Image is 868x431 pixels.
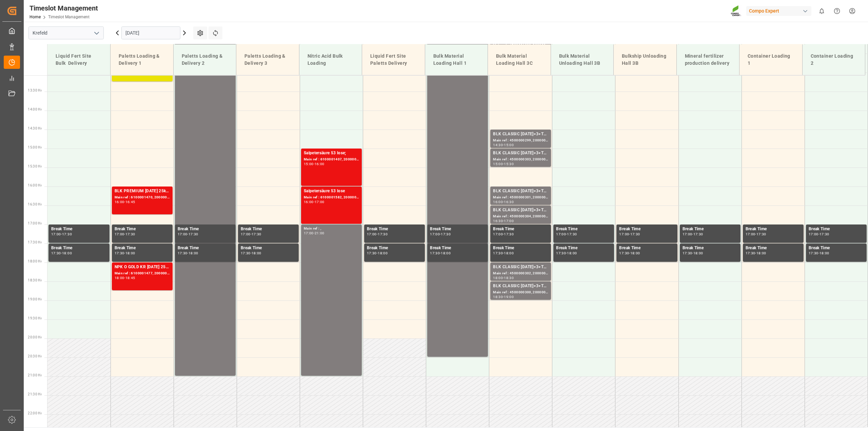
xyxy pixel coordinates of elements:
div: BLK CLASSIC [DATE]+3+TE BULK; [493,283,548,290]
button: Compo Expert [746,4,814,17]
div: - [755,252,756,255]
span: 21:00 Hr [28,373,42,377]
span: 21:30 Hr [28,392,42,396]
input: DD.MM.YYYY [121,26,180,39]
span: 18:00 Hr [28,259,42,263]
div: NPK O GOLD KR [DATE] 25kg (x60) IT; [115,264,170,271]
div: 17:30 [693,233,703,236]
div: 17:30 [62,233,72,236]
span: 22:00 Hr [28,411,42,415]
div: Break Time [367,245,422,252]
div: 21:00 [315,232,324,235]
div: Container Loading 1 [745,50,797,70]
div: 17:00 [115,233,124,236]
div: 18:00 [378,252,388,255]
div: 17:00 [809,233,818,236]
div: 18:00 [504,252,514,255]
div: - [566,233,567,236]
div: - [440,252,441,255]
div: - [629,233,630,236]
div: 17:30 [493,252,503,255]
div: Break Time [51,245,107,252]
div: 16:30 [493,219,503,222]
span: 17:00 Hr [28,221,42,225]
input: Type to search/select [28,26,104,39]
div: Main ref : 6100001407, 2000001211; [304,157,359,162]
div: Main ref : 6100001470, 2000001295 [115,195,170,200]
div: Break Time [178,245,233,252]
span: 19:00 Hr [28,297,42,301]
div: - [251,252,252,255]
div: Bulk Material Unloading Hall 3B [556,50,608,70]
div: BLK CLASSIC [DATE]+3+TE BULK; [493,150,548,157]
div: Bulk Material Loading Hall 1 [431,50,482,70]
div: 17:30 [178,252,188,255]
div: 17:30 [809,252,818,255]
div: Paletts Loading & Delivery 2 [179,50,231,70]
div: - [818,252,820,255]
div: Main ref : 4500000301, 2000000241; [493,195,548,200]
div: Break Time [683,245,738,252]
div: Main ref : 4500000303, 2000000241; [493,157,548,162]
div: 17:00 [430,233,440,236]
div: Nitric Acid Bulk Loading [305,50,357,70]
div: BLK CLASSIC [DATE]+3+TE BULK; [493,131,548,138]
div: 17:30 [820,233,829,236]
div: Paletts Loading & Delivery 3 [242,50,294,70]
div: Break Time [241,226,296,233]
div: BLK CLASSIC [DATE]+3+TE BULK; [493,188,548,195]
div: 17:00 [315,200,324,203]
div: Break Time [430,245,485,252]
div: 17:30 [252,233,261,236]
div: - [503,252,504,255]
div: 17:30 [504,233,514,236]
div: 17:00 [683,233,692,236]
div: Main ref : 6100001477, 2000000682;2000001303; [115,271,170,276]
div: Liquid Fert Site Paletts Delivery [368,50,419,70]
div: 17:30 [51,252,61,255]
div: 17:30 [567,233,577,236]
span: 18:30 Hr [28,278,42,282]
span: 13:30 Hr [28,89,42,92]
div: Break Time [556,245,611,252]
div: Break Time [683,226,738,233]
div: Paletts Loading & Delivery 1 [116,50,168,70]
div: Main ref : 4500000300, 2000000241; [493,290,548,295]
span: 20:00 Hr [28,335,42,339]
div: - [503,276,504,279]
div: 16:45 [125,200,135,203]
div: 18:00 [820,252,829,255]
button: open menu [91,28,101,38]
div: - [755,233,756,236]
div: 17:00 [51,233,61,236]
div: 17:30 [683,252,692,255]
span: 16:00 Hr [28,183,42,187]
div: Mineral fertilizer production delivery [682,50,734,70]
div: 16:00 [315,162,324,165]
div: - [187,252,188,255]
div: 14:30 [493,143,503,146]
div: - [124,252,125,255]
div: 17:00 [241,233,251,236]
div: 18:00 [630,252,640,255]
div: - [692,233,693,236]
div: 17:00 [504,219,514,222]
div: 17:30 [556,252,566,255]
span: 14:30 Hr [28,126,42,130]
div: BLK CLASSIC [DATE]+3+TE BULK; [493,207,548,214]
span: 16:30 Hr [28,202,42,206]
div: - [124,233,125,236]
div: 17:00 [493,233,503,236]
div: Break Time [746,226,801,233]
div: Main ref : , [304,226,359,232]
div: 18:45 [125,276,135,279]
div: 18:00 [62,252,72,255]
div: 18:00 [693,252,703,255]
div: Break Time [115,245,170,252]
div: Main ref : 4500000304, 2000000241; [493,214,548,219]
div: - [314,232,315,235]
div: Break Time [493,245,548,252]
div: Compo Expert [746,6,811,16]
div: - [314,200,315,203]
div: Break Time [241,245,296,252]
